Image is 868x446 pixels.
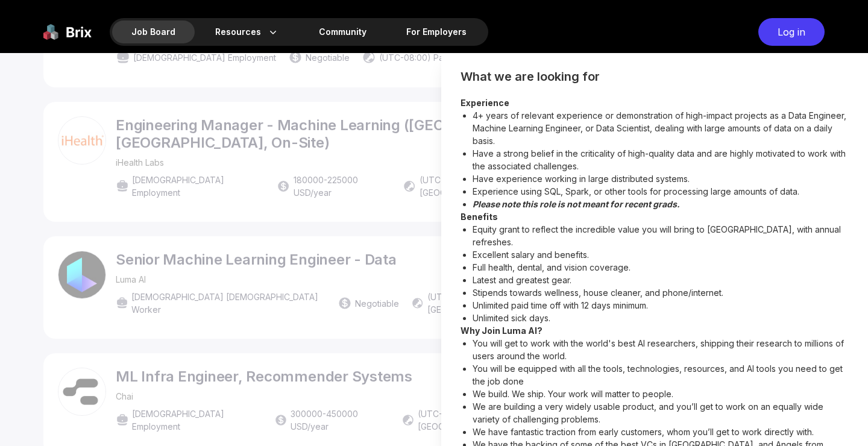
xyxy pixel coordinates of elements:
li: Full health, dental, and vision coverage. [473,261,849,274]
a: Log in [752,18,825,46]
div: Log in [758,18,825,46]
li: Unlimited sick days. [473,312,849,324]
strong: Experience [461,98,509,108]
a: For Employers [387,20,486,43]
li: You will get to work with the world's best AI researchers, shipping their research to millions of... [473,337,849,362]
li: Stipends towards wellness, house cleaner, and phone/internet. [473,286,849,299]
li: Have a strong belief in the criticality of high-quality data and are highly motivated to work wit... [473,147,849,172]
h2: What we are looking for [461,72,849,82]
li: Excellent salary and benefits. [473,248,849,261]
li: Experience using SQL, Spark, or other tools for processing large amounts of data. [473,185,849,198]
li: Have experience working in large distributed systems. [473,172,849,185]
div: Resources [196,20,298,43]
li: 4+ years of relevant experience or demonstration of high-impact projects as a Data Engineer, Mach... [473,109,849,147]
a: Community [300,20,386,43]
li: We are building a very widely usable product, and you’ll get to work on an equally wide variety o... [473,400,849,426]
li: Unlimited paid time off with 12 days minimum. [473,299,849,312]
strong: Why Join Luma AI? [461,325,542,336]
li: You will be equipped with all the tools, technologies, resources, and AI tools you need to get th... [473,362,849,388]
li: We have fantastic traction from early customers, whom you’ll get to work directly with. [473,426,849,438]
div: Job Board [112,20,195,43]
strong: Please note this role is not meant for recent grads. [473,199,680,209]
li: We build. We ship. Your work will matter to people. [473,388,849,400]
li: Equity grant to reflect the incredible value you will bring to [GEOGRAPHIC_DATA], with annual ref... [473,223,849,248]
li: Latest and greatest gear. [473,274,849,286]
strong: Benefits [461,212,498,222]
